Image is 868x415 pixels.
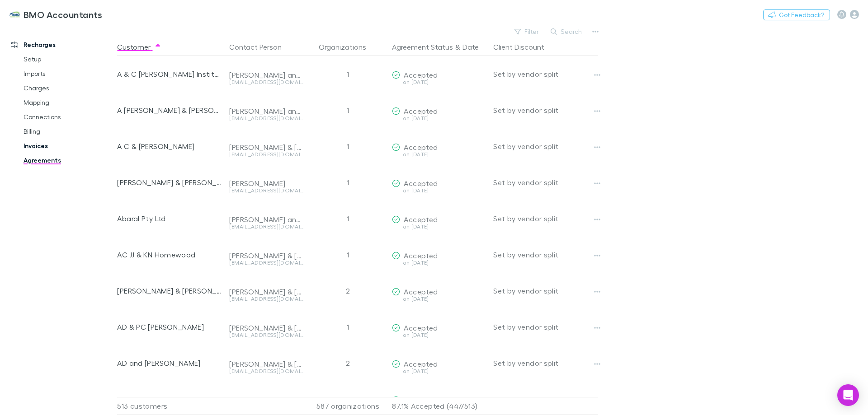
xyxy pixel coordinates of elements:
div: [PERSON_NAME] [229,179,303,188]
div: A [PERSON_NAME] & [PERSON_NAME] [117,92,222,128]
a: Imports [14,66,122,81]
div: AC JJ & KN Homewood [117,237,222,273]
span: Accepted [404,396,438,404]
div: [PERSON_NAME] & [PERSON_NAME] [229,251,303,260]
div: Set by vendor split [493,128,598,164]
span: Accepted [404,251,438,260]
div: [EMAIL_ADDRESS][DOMAIN_NAME] [229,260,303,266]
button: Organizations [319,38,377,56]
div: [PERSON_NAME] & [PERSON_NAME] Family Trust [117,273,222,309]
div: 1 [307,128,388,164]
button: Agreement Status [392,38,453,56]
span: Accepted [404,359,438,368]
div: [EMAIL_ADDRESS][DOMAIN_NAME] [229,332,303,338]
div: Set by vendor split [493,345,598,381]
h3: BMO Accountants [24,9,103,20]
div: 1 [307,164,388,201]
a: Agreements [14,153,122,168]
div: on [DATE] [392,296,486,302]
a: Recharges [2,37,122,52]
div: [PERSON_NAME] & [PERSON_NAME] [229,359,303,368]
button: Filter [510,26,544,37]
div: Abaral Pty Ltd [117,201,222,237]
div: Set by vendor split [493,309,598,345]
span: Accepted [404,215,438,224]
div: AD and [PERSON_NAME] [117,345,222,381]
div: [PERSON_NAME] and [PERSON_NAME] [229,396,303,405]
div: [PERSON_NAME] and [PERSON_NAME] [229,70,303,79]
div: on [DATE] [392,260,486,266]
div: A C & [PERSON_NAME] [117,128,222,164]
span: Accepted [404,323,438,332]
div: & [392,38,486,56]
div: [EMAIL_ADDRESS][DOMAIN_NAME] [229,116,303,121]
div: [PERSON_NAME] & [PERSON_NAME] [229,323,303,332]
div: on [DATE] [392,332,486,338]
span: Accepted [404,179,438,187]
div: [EMAIL_ADDRESS][DOMAIN_NAME] [229,79,303,85]
div: [PERSON_NAME] and [PERSON_NAME] [229,107,303,116]
a: Mapping [14,95,122,110]
a: Billing [14,124,122,139]
a: Invoices [14,139,122,153]
button: Customer [117,38,161,56]
a: BMO Accountants [4,4,108,25]
button: Date [462,38,479,56]
a: Charges [14,81,122,95]
div: 1 [307,237,388,273]
div: on [DATE] [392,224,486,229]
div: A & C [PERSON_NAME] Institute of Biochemic Medicine [117,56,222,92]
button: Search [546,26,587,37]
div: Set by vendor split [493,201,598,237]
div: Open Intercom Messenger [837,384,859,406]
div: 1 [307,201,388,237]
button: Contact Person [229,38,292,56]
div: Set by vendor split [493,56,598,92]
button: Got Feedback? [763,9,830,20]
div: on [DATE] [392,188,486,193]
div: [EMAIL_ADDRESS][DOMAIN_NAME] [229,368,303,374]
div: 1 [307,92,388,128]
div: [EMAIL_ADDRESS][DOMAIN_NAME] [229,188,303,193]
a: Setup [14,52,122,66]
div: 587 organizations [307,397,388,415]
div: Set by vendor split [493,237,598,273]
div: 1 [307,309,388,345]
button: Client Discount [493,38,555,56]
div: Set by vendor split [493,92,598,128]
div: [EMAIL_ADDRESS][DOMAIN_NAME] [229,152,303,157]
span: Accepted [404,287,438,296]
div: on [DATE] [392,152,486,157]
img: BMO Accountants's Logo [9,9,20,20]
div: 2 [307,273,388,309]
div: [PERSON_NAME] & [PERSON_NAME] [117,164,222,201]
div: 513 customers [117,397,226,415]
span: Accepted [404,143,438,151]
div: Set by vendor split [493,273,598,309]
div: [EMAIL_ADDRESS][DOMAIN_NAME] [229,296,303,302]
div: [EMAIL_ADDRESS][DOMAIN_NAME] [229,224,303,229]
div: [PERSON_NAME] & [PERSON_NAME] [229,287,303,296]
a: Connections [14,110,122,124]
div: [PERSON_NAME] & [PERSON_NAME] [229,143,303,152]
div: 2 [307,345,388,381]
div: Set by vendor split [493,164,598,201]
span: Accepted [404,70,438,79]
span: Accepted [404,107,438,115]
div: [PERSON_NAME] and [PERSON_NAME] [229,215,303,224]
div: on [DATE] [392,79,486,85]
p: 87.1% Accepted (447/513) [392,397,486,415]
div: AD & PC [PERSON_NAME] [117,309,222,345]
div: on [DATE] [392,368,486,374]
div: 1 [307,56,388,92]
div: on [DATE] [392,116,486,121]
